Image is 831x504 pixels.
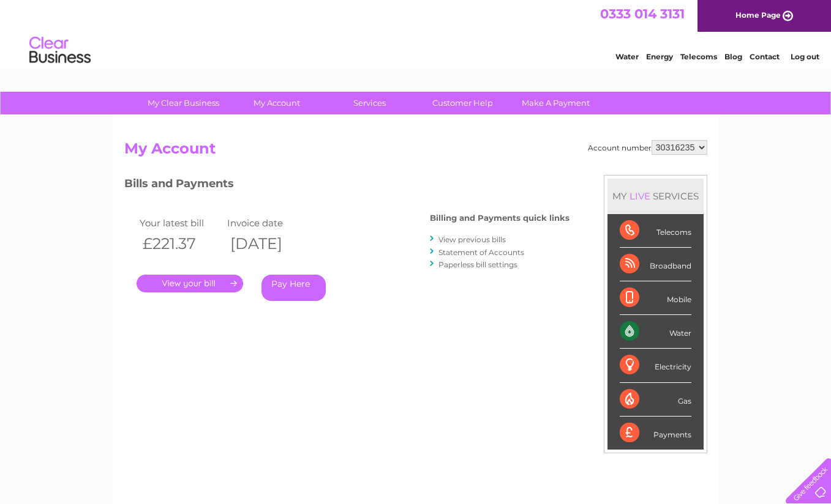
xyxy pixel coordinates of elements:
[620,383,691,417] div: Gas
[600,6,685,21] a: 0333 014 3131
[620,281,691,315] div: Mobile
[224,231,312,256] th: [DATE]
[133,92,234,114] a: My Clear Business
[620,248,691,281] div: Broadband
[588,140,707,155] div: Account number
[29,32,91,69] img: logo.png
[791,52,819,61] a: Log out
[438,260,517,269] a: Paperless bill settings
[646,52,673,61] a: Energy
[137,275,243,292] a: .
[124,140,707,163] h2: My Account
[750,52,780,61] a: Contact
[412,92,513,114] a: Customer Help
[620,417,691,450] div: Payments
[438,235,506,244] a: View previous bills
[430,213,570,223] h4: Billing and Payments quick links
[615,52,639,61] a: Water
[127,7,705,59] div: Clear Business is a trading name of Verastar Limited (registered in [GEOGRAPHIC_DATA] No. 3667643...
[680,52,717,61] a: Telecoms
[438,248,524,257] a: Statement of Accounts
[505,92,606,114] a: Make A Payment
[319,92,420,114] a: Services
[627,190,653,202] div: LIVE
[226,92,327,114] a: My Account
[137,215,225,231] td: Your latest bill
[124,175,570,196] h3: Bills and Payments
[261,275,326,301] a: Pay Here
[620,214,691,248] div: Telecoms
[607,179,704,213] div: MY SERVICES
[724,52,742,61] a: Blog
[620,315,691,349] div: Water
[137,231,225,256] th: £221.37
[224,215,312,231] td: Invoice date
[620,349,691,382] div: Electricity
